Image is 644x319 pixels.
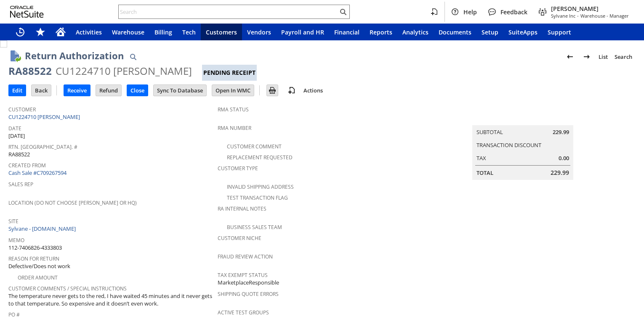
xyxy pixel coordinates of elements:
[329,24,365,40] a: Financial
[565,52,575,62] img: Previous
[64,85,90,96] input: Receive
[218,124,251,132] a: RMA Number
[559,154,569,162] span: 0.00
[476,128,503,136] a: Subtotal
[218,272,268,279] a: Tax Exempt Status
[8,169,67,177] a: Cash Sale #C709267594
[218,165,258,172] a: Customer Type
[201,24,242,40] a: Customers
[595,50,611,63] a: List
[463,8,477,16] span: Help
[267,85,278,96] input: Print
[434,24,476,40] a: Documents
[582,52,592,62] img: Next
[8,218,19,225] a: Site
[8,125,21,132] a: Date
[482,28,498,36] span: Setup
[8,225,78,232] a: Sylvane - [DOMAIN_NAME]
[227,143,282,150] a: Customer Comment
[242,24,276,40] a: Vendors
[218,235,261,242] a: Customer Niche
[56,64,192,78] div: CU1224710 [PERSON_NAME]
[472,112,573,125] caption: Summary
[149,24,177,40] a: Billing
[8,143,77,150] a: Rtn. [GEOGRAPHIC_DATA]. #
[227,224,282,231] a: Business Sales Team
[8,162,46,169] a: Created From
[543,24,576,40] a: Support
[8,292,213,308] span: The temperature never gets to the red, I have waited 45 minutes and it never gets to that tempera...
[119,7,338,17] input: Search
[227,183,294,190] a: Invalid Shipping Address
[8,181,33,188] a: Sales Rep
[227,154,293,161] a: Replacement Requested
[551,5,629,13] span: [PERSON_NAME]
[8,64,52,78] div: RA88522
[8,199,137,206] a: Location (Do Not Choose [PERSON_NAME] or HQ)
[267,85,277,95] img: Print
[402,28,428,36] span: Analytics
[8,262,70,270] span: Defective/Does not work
[15,27,25,37] svg: Recent Records
[476,154,486,162] a: Tax
[8,311,20,318] a: PO #
[218,253,273,260] a: Fraud Review Action
[276,24,329,40] a: Payroll and HR
[107,24,149,40] a: Warehouse
[35,27,45,37] svg: Shortcuts
[128,52,138,62] img: Quick Find
[551,169,569,177] span: 229.99
[247,28,271,36] span: Vendors
[8,106,36,113] a: Customer
[177,24,201,40] a: Tech
[553,128,569,136] span: 229.99
[18,274,58,281] a: Order Amount
[8,150,30,158] span: RA88522
[182,28,196,36] span: Tech
[30,24,51,40] div: Shortcuts
[218,106,249,113] a: RMA Status
[8,113,82,121] a: CU1224710 [PERSON_NAME]
[8,244,62,252] span: 112-7406826-4333803
[334,28,359,36] span: Financial
[551,13,575,19] span: Sylvane Inc
[76,28,102,36] span: Activities
[32,85,51,96] input: Back
[500,8,527,16] span: Feedback
[218,309,269,316] a: Active Test Groups
[8,132,25,140] span: [DATE]
[212,85,254,96] input: Open In WMC
[154,85,206,96] input: Sync To Database
[577,13,579,19] span: -
[218,279,279,287] span: MarketplaceResponsible
[338,7,348,17] svg: Search
[503,24,543,40] a: SuiteApps
[227,194,288,201] a: Test Transaction Flag
[202,65,257,81] div: Pending Receipt
[8,285,127,292] a: Customer Comments / Special Instructions
[10,24,30,40] a: Recent Records
[206,28,237,36] span: Customers
[9,85,26,96] input: Edit
[127,85,148,96] input: Close
[508,28,538,36] span: SuiteApps
[71,24,107,40] a: Activities
[370,28,392,36] span: Reports
[96,85,121,96] input: Refund
[281,28,324,36] span: Payroll and HR
[112,28,144,36] span: Warehouse
[154,28,172,36] span: Billing
[25,49,124,63] h1: Return Authorization
[365,24,397,40] a: Reports
[287,85,297,95] img: add-record.svg
[56,27,66,37] svg: Home
[51,24,71,40] a: Home
[580,13,629,19] span: Warehouse - Manager
[10,6,44,18] svg: logo
[611,50,636,63] a: Search
[8,237,24,244] a: Memo
[300,87,326,94] a: Actions
[218,205,266,212] a: RA Internal Notes
[476,24,503,40] a: Setup
[476,169,493,177] a: Total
